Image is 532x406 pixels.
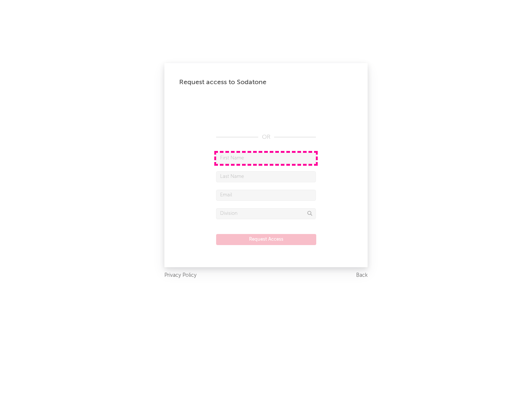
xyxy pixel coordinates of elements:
[216,171,316,182] input: Last Name
[216,234,316,245] button: Request Access
[179,78,353,87] div: Request access to Sodatone
[216,208,316,219] input: Division
[164,271,197,280] a: Privacy Policy
[216,153,316,164] input: First Name
[356,271,368,280] a: Back
[216,133,316,142] div: OR
[216,190,316,201] input: Email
